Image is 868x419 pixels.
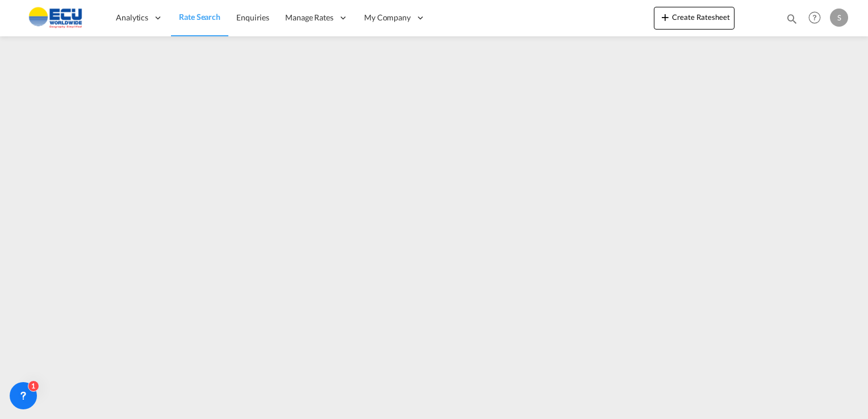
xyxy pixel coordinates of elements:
[179,12,220,22] span: Rate Search
[285,12,333,23] span: Manage Rates
[17,5,94,31] img: 6cccb1402a9411edb762cf9624ab9cda.png
[364,12,411,23] span: My Company
[805,8,830,28] div: Help
[830,9,848,27] div: S
[658,10,672,24] md-icon: icon-plus 400-fg
[654,7,735,30] button: icon-plus 400-fgCreate Ratesheet
[116,12,148,23] span: Analytics
[786,12,798,25] md-icon: icon-magnify
[786,12,798,30] div: icon-magnify
[805,8,824,27] span: Help
[236,12,269,22] span: Enquiries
